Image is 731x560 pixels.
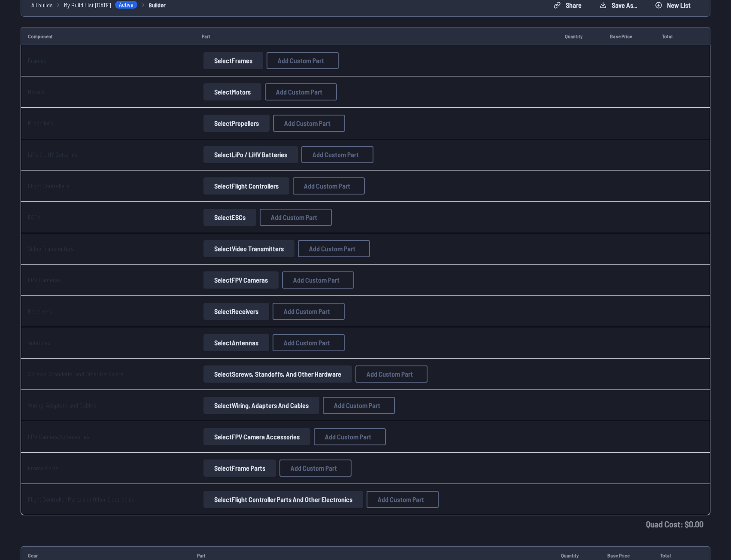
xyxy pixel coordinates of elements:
span: Active [115,0,138,9]
a: Video Transmitters [28,245,74,252]
a: All builds [31,0,53,9]
a: FPV Cameras [28,276,61,283]
button: SelectLiPo / LiHV Batteries [203,146,298,163]
button: SelectWiring, Adapters and Cables [203,397,319,414]
span: Add Custom Part [271,214,317,221]
a: Frames [28,57,47,64]
button: SelectESCs [203,209,256,226]
button: SelectAntennas [203,334,269,351]
button: Add Custom Part [367,491,439,508]
a: FPV Camera Accessories [28,433,90,440]
button: SelectFPV Camera Accessories [203,428,310,445]
button: Add Custom Part [293,177,365,195]
a: SelectFrame Parts [202,460,278,477]
button: Add Custom Part [273,334,345,351]
td: Base Price [603,27,655,45]
a: SelectWiring, Adapters and Cables [202,397,321,414]
a: SelectLiPo / LiHV Batteries [202,146,300,163]
a: SelectReceivers [202,303,271,320]
button: SelectFPV Cameras [203,271,279,289]
td: Part [195,27,558,45]
span: Add Custom Part [291,465,337,472]
a: SelectFlight Controller Parts and Other Electronics [202,491,365,508]
button: Add Custom Part [279,460,352,477]
span: Add Custom Part [312,151,359,158]
a: Wiring, Adapters and Cables [28,402,96,409]
span: Add Custom Part [284,339,330,346]
a: Antennas [28,339,51,346]
a: Propellers [28,119,53,127]
a: ESCs [28,213,41,221]
span: Add Custom Part [276,88,322,95]
a: SelectFPV Cameras [202,271,280,289]
button: Add Custom Part [298,240,370,257]
td: Quantity [558,27,603,45]
button: Add Custom Part [265,83,337,100]
a: Flight Controllers [28,182,70,189]
span: Add Custom Part [367,371,413,377]
button: SelectVideo Transmitters [203,240,294,257]
a: SelectESCs [202,209,258,226]
button: SelectFrame Parts [203,460,276,477]
td: Quad Cost: $ 0.00 [21,515,710,533]
a: Screws, Standoffs, and Other Hardware [28,370,124,377]
a: SelectVideo Transmitters [202,240,296,257]
button: SelectFlight Controller Parts and Other Electronics [203,491,363,508]
span: Add Custom Part [284,120,331,127]
button: Add Custom Part [267,52,339,69]
td: Total [655,27,690,45]
button: SelectFlight Controllers [203,177,289,195]
button: SelectScrews, Standoffs, and Other Hardware [203,365,352,383]
a: SelectScrews, Standoffs, and Other Hardware [202,365,354,383]
a: SelectFlight Controllers [202,177,291,195]
span: Add Custom Part [304,183,350,189]
span: Add Custom Part [334,402,380,409]
span: Add Custom Part [309,245,355,252]
span: Add Custom Part [293,277,340,283]
button: Add Custom Part [355,365,428,383]
a: My Build List [DATE]Active [64,0,138,9]
a: SelectMotors [202,83,263,100]
a: SelectFrames [202,52,265,69]
a: Motors [28,88,44,95]
button: SelectFrames [203,52,263,69]
button: SelectReceivers [203,303,269,320]
span: Add Custom Part [378,496,424,503]
button: Add Custom Part [273,303,345,320]
a: Flight Controller Parts and Other Electronics [28,496,135,503]
button: Add Custom Part [273,115,345,132]
a: SelectFPV Camera Accessories [202,428,312,445]
button: Add Custom Part [301,146,373,163]
button: Add Custom Part [323,397,395,414]
a: SelectAntennas [202,334,271,351]
span: Add Custom Part [284,308,330,315]
a: Frame Parts [28,464,58,472]
a: Receivers [28,307,52,315]
span: My Build List [DATE] [64,0,111,9]
a: SelectPropellers [202,115,271,132]
a: LiPo / LiHV Batteries [28,151,78,158]
span: Add Custom Part [325,433,371,440]
button: SelectPropellers [203,115,270,132]
button: Add Custom Part [314,428,386,445]
button: Add Custom Part [260,209,332,226]
button: SelectMotors [203,83,261,100]
a: Builder [149,0,166,9]
td: Component [21,27,195,45]
button: Add Custom Part [282,271,354,289]
span: Add Custom Part [278,57,324,64]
